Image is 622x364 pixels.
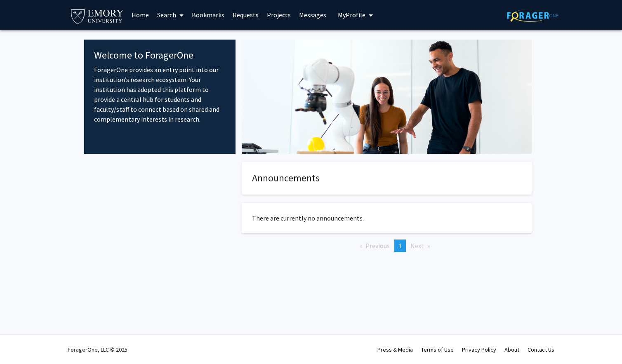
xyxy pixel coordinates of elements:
[504,346,519,353] a: About
[365,242,390,250] span: Previous
[94,49,226,61] h4: Welcome to ForagerOne
[252,172,521,184] h4: Announcements
[68,335,127,364] div: ForagerOne, LLC © 2025
[70,7,125,25] img: Emory University Logo
[94,65,226,124] p: ForagerOne provides an entry point into our institution’s research ecosystem. Your institution ha...
[462,346,496,353] a: Privacy Policy
[295,0,330,29] a: Messages
[127,0,153,29] a: Home
[252,213,521,223] p: There are currently no announcements.
[242,40,532,154] img: Cover Image
[398,242,402,250] span: 1
[377,346,413,353] a: Press & Media
[507,9,558,22] img: ForagerOne Logo
[6,327,35,358] iframe: Chat
[188,0,229,29] a: Bookmarks
[263,0,295,29] a: Projects
[153,0,188,29] a: Search
[421,346,454,353] a: Terms of Use
[528,346,554,353] a: Contact Us
[242,240,532,252] ul: Pagination
[410,242,424,250] span: Next
[229,0,263,29] a: Requests
[338,11,365,19] span: My Profile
